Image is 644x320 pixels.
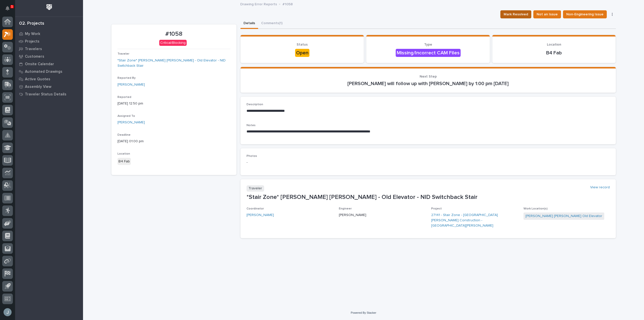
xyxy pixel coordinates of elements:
a: [PERSON_NAME] [117,120,145,125]
button: users-avatar [2,307,13,317]
span: Notes [247,124,256,127]
span: Traveler [117,52,129,55]
p: Onsite Calendar [25,62,54,66]
p: Projects [25,39,39,44]
span: Next Step [420,75,437,78]
p: [PERSON_NAME] [339,212,425,218]
p: Traveler Status Details [25,92,66,97]
a: Customers [15,53,83,60]
span: Location [547,43,561,46]
span: Project [431,207,442,210]
a: Automated Drawings [15,68,83,75]
span: Photos [247,155,257,158]
span: Assigned To [117,115,135,118]
a: Projects [15,38,83,45]
a: Assembly View [15,83,83,90]
p: Automated Drawings [25,69,62,74]
div: Open [295,49,309,57]
div: 02. Projects [19,21,44,26]
p: Customers [25,54,44,59]
a: View record [590,185,610,190]
a: My Work [15,30,83,38]
a: Travelers [15,45,83,53]
span: Location [117,152,130,155]
div: Critical/Blocking [159,40,187,46]
p: Assembly View [25,85,51,89]
p: Active Quotes [25,77,50,82]
a: [PERSON_NAME] [PERSON_NAME] Old Elevator [526,214,602,219]
p: B4 Fab [498,50,610,56]
span: Reported By [117,77,136,80]
a: Powered By Stacker [351,311,376,314]
a: Traveler Status Details [15,90,83,98]
span: Not an Issue [537,11,558,17]
a: *Stair Zone* [PERSON_NAME] [PERSON_NAME] - Old Elevator - NID Switchback Stair [117,58,230,68]
span: Status [297,43,308,46]
button: Non-Engineering Issue [563,10,607,18]
p: Drawing Error Reports [240,1,277,7]
p: 1 [11,5,13,8]
p: #1058 [283,1,293,7]
button: Mark Resolved [500,10,531,18]
button: Details [240,18,258,29]
a: [PERSON_NAME] [247,212,274,218]
p: Traveler [247,185,264,192]
button: Comments (1) [258,18,286,29]
p: - [247,160,610,165]
p: My Work [25,32,40,36]
p: [DATE] 01:00 pm [117,139,230,144]
p: [DATE] 12:50 pm [117,101,230,106]
div: B4 Fab [117,158,131,165]
span: Work Location(s) [524,207,548,210]
a: Active Quotes [15,75,83,83]
button: Notifications [2,3,13,14]
span: Coordinator [247,207,264,210]
img: Workspace Logo [45,3,54,12]
button: Not an Issue [533,10,561,18]
p: Travelers [25,47,42,51]
span: Non-Engineering Issue [566,11,603,17]
span: Description [247,103,263,106]
p: #1058 [117,30,230,38]
p: [PERSON_NAME] will follow up with [PERSON_NAME] by 1:00 pm [DATE] [247,81,610,87]
a: 27141 - Stair Zone - [GEOGRAPHIC_DATA] [PERSON_NAME] Construction - [GEOGRAPHIC_DATA][PERSON_NAME] [431,212,517,228]
div: Notifications1 [6,6,13,14]
span: Reported [117,96,131,99]
span: Mark Resolved [504,11,528,17]
div: Missing/Incorrect CAM Files [396,49,461,57]
span: Engineer [339,207,352,210]
a: [PERSON_NAME] [117,82,145,87]
span: Deadline [117,133,131,136]
span: Type [424,43,432,46]
p: *Stair Zone* [PERSON_NAME] [PERSON_NAME] - Old Elevator - NID Switchback Stair [247,194,610,201]
a: Onsite Calendar [15,60,83,68]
